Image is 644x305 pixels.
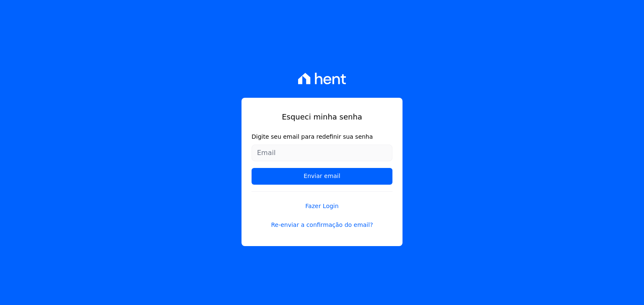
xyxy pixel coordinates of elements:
[252,221,392,229] a: Re-enviar a confirmação do email?
[252,168,392,185] input: Enviar email
[252,145,392,161] input: Email
[252,111,392,122] h1: Esqueci minha senha
[252,132,392,141] label: Digite seu email para redefinir sua senha
[252,191,392,211] a: Fazer Login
